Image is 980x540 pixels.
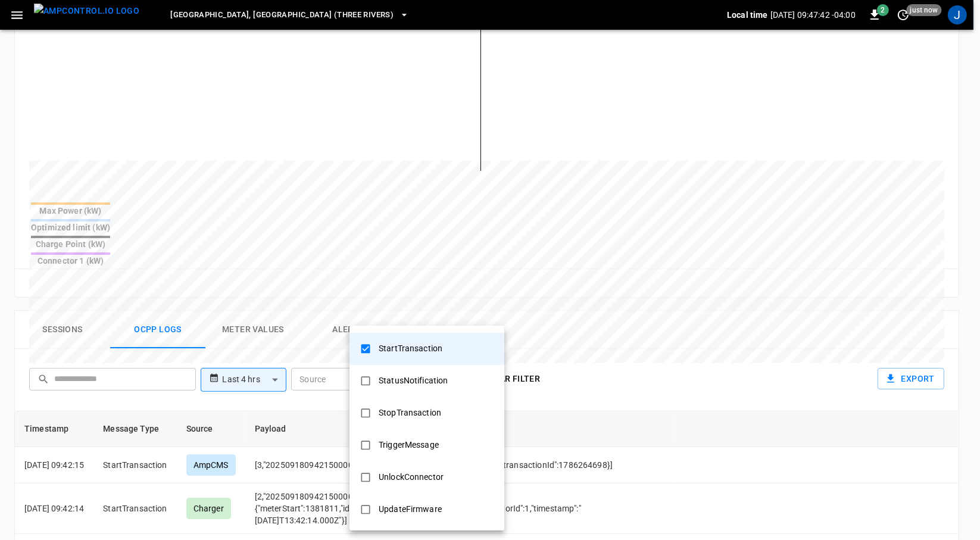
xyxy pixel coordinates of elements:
[372,434,446,456] div: TriggerMessage
[372,370,455,392] div: StatusNotification
[372,402,448,424] div: StopTransaction
[372,338,450,360] div: StartTransaction
[372,498,449,520] div: UpdateFirmware
[372,466,451,488] div: UnlockConnector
